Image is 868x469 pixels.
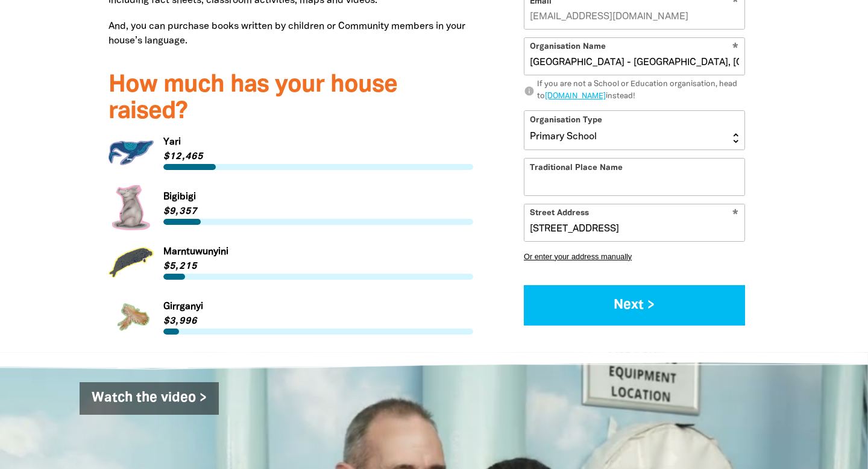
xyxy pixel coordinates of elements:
[545,93,606,100] a: [DOMAIN_NAME]
[108,72,473,125] h3: How much has your house raised?
[524,252,745,261] button: Or enter your address manually
[108,19,473,48] p: And, you can purchase books written by children or Community members in your house’s language.
[108,130,473,340] div: Paginated content
[80,382,219,415] a: Watch the video >
[537,79,745,102] div: If you are not a School or Education organisation, head to instead!
[524,86,535,96] i: info
[524,285,745,326] button: Next >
